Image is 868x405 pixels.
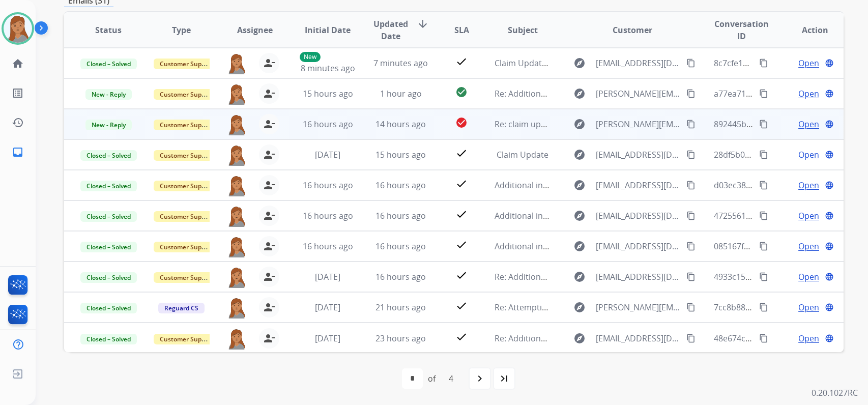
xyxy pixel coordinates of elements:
span: 15 hours ago [375,149,426,160]
span: New - Reply [85,120,132,130]
span: Customer Support [154,59,220,69]
span: Closed – Solved [80,150,137,161]
mat-icon: explore [573,301,586,313]
mat-icon: language [825,242,834,251]
span: 21 hours ago [375,302,426,313]
span: Customer Support [154,181,220,191]
mat-icon: check [455,178,468,190]
mat-icon: content_copy [686,150,696,159]
mat-icon: check [455,239,468,251]
span: Customer [613,24,652,36]
span: Closed – Solved [80,334,137,344]
mat-icon: language [825,303,834,312]
mat-icon: content_copy [759,181,768,190]
span: 085167f9-45a9-472a-965f-a622da7f521b [714,241,865,252]
span: Re: Additional information [495,88,595,99]
mat-icon: content_copy [686,303,696,312]
span: Re: claim update [495,119,558,130]
mat-icon: content_copy [686,211,696,220]
span: Closed – Solved [80,272,137,283]
mat-icon: language [825,120,834,129]
span: [EMAIL_ADDRESS][DOMAIN_NAME] [596,271,680,283]
img: agent-avatar [226,267,247,288]
span: Open [798,57,819,69]
span: Additional information [495,241,582,252]
span: Open [798,301,819,313]
mat-icon: explore [573,57,586,69]
span: Customer Support [154,89,220,100]
span: 28df5b0f-d7a6-45ca-a0a8-9353279b9534 [714,149,868,160]
span: Reguard CS [158,303,205,313]
span: Customer Support [154,120,220,130]
mat-icon: person_remove [263,271,275,283]
p: New [300,52,321,62]
mat-icon: person_remove [263,57,275,69]
mat-icon: person_remove [263,301,275,313]
img: agent-avatar [226,236,247,257]
mat-icon: arrow_downward [417,18,429,30]
span: [EMAIL_ADDRESS][DOMAIN_NAME] [596,332,680,344]
span: 7 minutes ago [373,57,428,69]
mat-icon: explore [573,271,586,283]
span: Re: Additional Info [495,271,564,282]
mat-icon: content_copy [759,303,768,312]
span: Status [95,24,122,36]
mat-icon: person_remove [263,118,275,130]
span: SLA [454,24,469,36]
span: Customer Support [154,242,220,252]
mat-icon: language [825,89,834,98]
mat-icon: person_remove [263,179,275,191]
mat-icon: person_remove [263,240,275,252]
mat-icon: content_copy [759,242,768,251]
mat-icon: explore [573,149,586,161]
span: Open [798,179,819,191]
span: Open [798,88,819,100]
img: agent-avatar [226,297,247,319]
span: Customer Support [154,334,220,344]
mat-icon: content_copy [686,242,696,251]
span: 16 hours ago [375,241,426,252]
span: Open [798,118,819,130]
mat-icon: content_copy [686,272,696,281]
span: Closed – Solved [80,181,137,191]
span: 16 hours ago [303,241,353,252]
span: 15 hours ago [303,88,353,99]
img: agent-avatar [226,114,247,135]
mat-icon: inbox [12,146,24,158]
span: 1 hour ago [380,88,422,99]
mat-icon: check_circle [455,117,468,129]
span: Customer Support [154,272,220,283]
mat-icon: language [825,211,834,220]
span: Open [798,271,819,283]
mat-icon: check [455,331,468,343]
th: Action [770,12,844,48]
span: [EMAIL_ADDRESS][DOMAIN_NAME] [596,57,680,69]
span: 16 hours ago [375,210,426,221]
span: [EMAIL_ADDRESS][DOMAIN_NAME] [596,179,680,191]
span: Updated Date [372,18,409,42]
mat-icon: check_circle [455,86,468,98]
span: [PERSON_NAME][EMAIL_ADDRESS][DOMAIN_NAME] [596,88,680,100]
mat-icon: language [825,334,834,343]
span: 16 hours ago [375,271,426,282]
mat-icon: check [455,208,468,220]
mat-icon: content_copy [759,150,768,159]
mat-icon: explore [573,210,586,222]
mat-icon: home [12,57,24,70]
mat-icon: explore [573,88,586,100]
mat-icon: explore [573,332,586,344]
span: Open [798,332,819,344]
span: Closed – Solved [80,211,137,222]
mat-icon: list_alt [12,87,24,99]
mat-icon: content_copy [686,59,696,68]
span: Closed – Solved [80,59,137,69]
span: [EMAIL_ADDRESS][DOMAIN_NAME] [596,240,680,252]
span: New - Reply [85,89,132,100]
img: avatar [4,14,32,43]
span: Additional information [495,210,582,221]
img: agent-avatar [226,206,247,227]
span: Claim Update: Parts not available [495,57,622,69]
span: 16 hours ago [303,210,353,221]
mat-icon: content_copy [686,181,696,190]
mat-icon: person_remove [263,149,275,161]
